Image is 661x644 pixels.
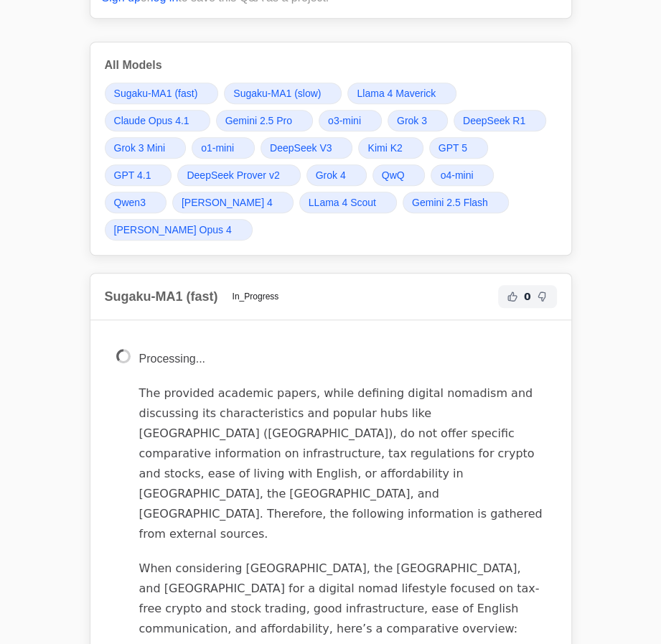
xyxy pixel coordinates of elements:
[105,110,210,131] a: Claude Opus 4.1
[431,164,494,186] a: o4-mini
[192,137,255,159] a: o1-mini
[139,353,205,365] span: Processing...
[504,288,521,305] button: Helpful
[114,113,189,128] span: Claude Opus 4.1
[440,168,473,182] span: o4-mini
[233,86,321,101] span: Sugaku-MA1 (slow)
[328,113,361,128] span: o3-mini
[372,164,426,186] a: QwQ
[309,195,376,210] span: LLama 4 Scout
[201,141,234,155] span: o1-mini
[114,168,151,182] span: GPT 4.1
[225,113,292,128] span: Gemini 2.5 Pro
[177,164,300,186] a: DeepSeek Prover v2
[316,168,346,182] span: Grok 4
[347,83,456,104] a: Llama 4 Maverick
[319,110,382,131] a: o3-mini
[105,83,219,104] a: Sugaku-MA1 (fast)
[358,137,423,159] a: Kimi K2
[224,83,342,104] a: Sugaku-MA1 (slow)
[299,192,397,213] a: LLama 4 Scout
[367,141,402,155] span: Kimi K2
[187,168,279,182] span: DeepSeek Prover v2
[439,141,467,155] span: GPT 5
[463,113,525,128] span: DeepSeek R1
[306,164,367,186] a: Grok 4
[114,223,232,237] span: [PERSON_NAME] Opus 4
[105,192,167,213] a: Qwen3
[403,192,509,213] a: Gemini 2.5 Flash
[105,219,253,241] a: [PERSON_NAME] Opus 4
[261,137,352,159] a: DeepSeek V3
[105,137,187,159] a: Grok 3 Mini
[454,110,546,131] a: DeepSeek R1
[397,113,427,128] span: Grok 3
[139,559,545,639] p: When considering [GEOGRAPHIC_DATA], the [GEOGRAPHIC_DATA], and [GEOGRAPHIC_DATA] for a digital no...
[270,141,332,155] span: DeepSeek V3
[357,86,436,101] span: Llama 4 Maverick
[105,57,557,74] h3: All Models
[114,141,166,155] span: Grok 3 Mini
[412,195,488,210] span: Gemini 2.5 Flash
[224,288,288,305] span: In_Progress
[139,383,545,544] p: The provided academic papers, while defining digital nomadism and discussing its characteristics ...
[216,110,313,131] a: Gemini 2.5 Pro
[382,168,405,182] span: QwQ
[182,195,273,210] span: [PERSON_NAME] 4
[105,286,218,307] h2: Sugaku-MA1 (fast)
[388,110,448,131] a: Grok 3
[429,137,488,159] a: GPT 5
[114,195,146,210] span: Qwen3
[524,289,531,304] span: 0
[172,192,294,213] a: [PERSON_NAME] 4
[114,86,198,101] span: Sugaku-MA1 (fast)
[105,164,172,186] a: GPT 4.1
[534,288,551,305] button: Not Helpful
